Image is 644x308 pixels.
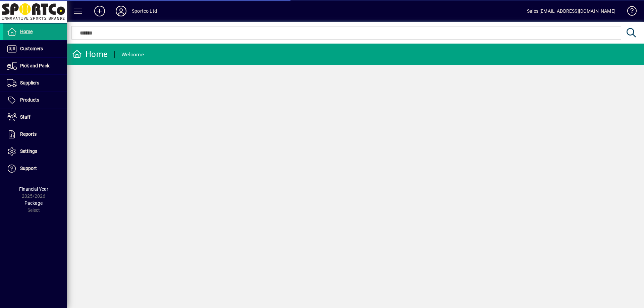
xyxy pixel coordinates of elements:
[3,160,67,177] a: Support
[20,80,39,85] span: Suppliers
[3,58,67,74] a: Pick and Pack
[20,46,43,51] span: Customers
[20,131,37,137] span: Reports
[20,114,31,120] span: Staff
[3,109,67,126] a: Staff
[121,49,144,60] div: Welcome
[622,1,636,23] a: Knowledge Base
[3,41,67,57] a: Customers
[20,29,33,34] span: Home
[20,63,49,68] span: Pick and Pack
[3,143,67,160] a: Settings
[110,5,132,17] button: Profile
[3,92,67,109] a: Products
[20,166,37,171] span: Support
[20,97,39,103] span: Products
[72,49,108,60] div: Home
[19,186,48,192] span: Financial Year
[527,6,615,16] div: Sales [EMAIL_ADDRESS][DOMAIN_NAME]
[89,5,110,17] button: Add
[3,126,67,143] a: Reports
[3,75,67,91] a: Suppliers
[20,148,37,154] span: Settings
[24,200,43,206] span: Package
[132,6,157,16] div: Sportco Ltd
